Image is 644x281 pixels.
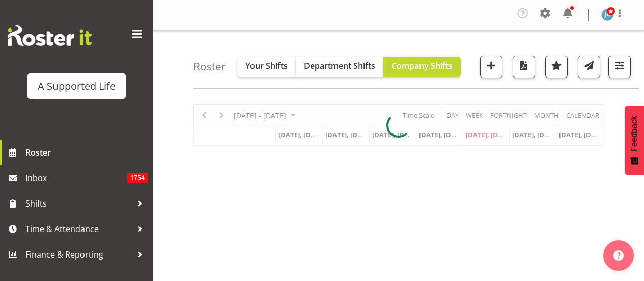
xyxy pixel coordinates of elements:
[480,56,502,78] button: Add a new shift
[25,170,127,186] span: Inbox
[383,57,461,77] button: Company Shifts
[613,250,624,261] img: help-xxl-2.png
[25,221,132,237] span: Time & Attendance
[25,196,132,211] span: Shifts
[127,173,148,183] span: 1754
[545,56,568,78] button: Highlight an important date within the roster.
[391,60,453,71] span: Company Shifts
[193,61,226,72] h4: Roster
[245,60,288,71] span: Your Shifts
[601,9,613,21] img: jess-clark3304.jpg
[296,57,383,77] button: Department Shifts
[38,79,116,94] div: A Supported Life
[25,247,132,262] span: Finance & Reporting
[237,57,296,77] button: Your Shifts
[578,56,600,78] button: Send a list of all shifts for the selected filtered period to all rostered employees.
[625,106,644,175] button: Feedback - Show survey
[25,145,148,160] span: Roster
[608,56,631,78] button: Filter Shifts
[304,60,375,71] span: Department Shifts
[8,25,92,46] img: Rosterit website logo
[630,116,639,151] span: Feedback
[513,56,535,78] button: Download a PDF of the roster according to the set date range.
